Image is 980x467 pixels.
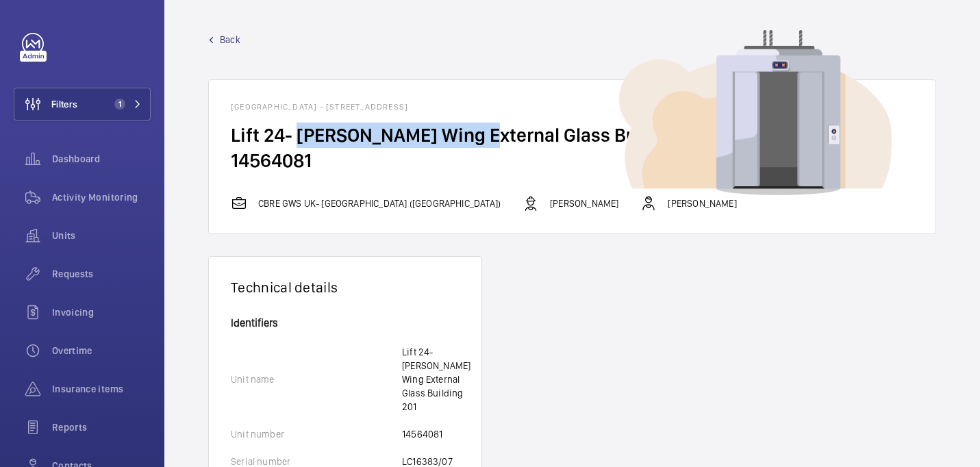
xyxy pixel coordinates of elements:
span: Filters [51,97,77,111]
p: Unit number [231,427,402,441]
h4: Identifiers [231,318,460,329]
span: 1 [114,99,125,110]
span: Units [52,229,151,242]
span: Dashboard [52,152,151,166]
h2: Lift 24- [PERSON_NAME] Wing External Glass Building 201 [231,123,914,148]
span: Invoicing [52,305,151,319]
p: [PERSON_NAME] [668,197,736,210]
span: Back [220,33,240,47]
span: Overtime [52,344,151,357]
img: device image [619,30,892,196]
p: 14564081 [402,427,442,441]
p: [PERSON_NAME] [550,197,618,210]
h1: [GEOGRAPHIC_DATA] - [STREET_ADDRESS] [231,102,914,112]
h2: 14564081 [231,148,914,173]
span: Activity Monitoring [52,190,151,204]
span: Requests [52,267,151,281]
h1: Technical details [231,279,460,296]
p: Unit name [231,373,402,386]
p: CBRE GWS UK- [GEOGRAPHIC_DATA] ([GEOGRAPHIC_DATA]) [258,197,501,210]
span: Reports [52,420,151,434]
span: Insurance items [52,382,151,396]
p: Lift 24- [PERSON_NAME] Wing External Glass Building 201 [402,345,470,414]
button: Filters1 [14,88,151,121]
